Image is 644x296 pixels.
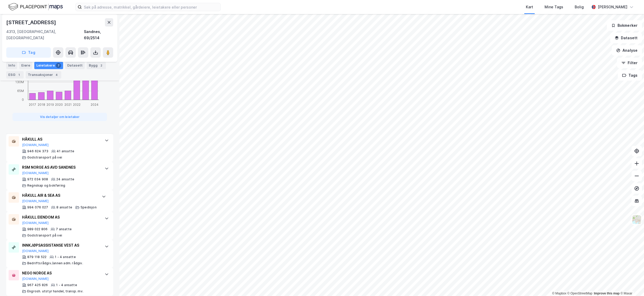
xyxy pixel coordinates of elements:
div: 1 - 4 ansatte [56,283,77,287]
tspan: 130M [15,80,24,84]
div: Leietakere [34,62,63,69]
tspan: 2017 [29,102,36,106]
div: Kontrollprogram for chat [618,271,644,296]
div: 879 118 522 [27,255,46,259]
img: logo.f888ab2527a4732fd821a326f86c7f29.svg [8,2,63,11]
a: Improve this map [594,292,620,295]
div: 41 ansatte [57,149,74,153]
button: Tag [6,47,51,58]
div: Mine Tags [545,4,563,10]
button: Analyse [612,45,642,56]
input: Søk på adresse, matrikkel, gårdeiere, leietakere eller personer [82,3,220,11]
div: Kart [526,4,533,10]
iframe: Chat Widget [618,271,644,296]
tspan: 2018 [38,102,45,106]
div: INNKJØPSASSISTANSE VEST AS [22,242,99,248]
div: RSM NORGE AS AVD SANDNES [22,164,99,170]
div: Info [6,62,17,69]
div: 1 [16,72,22,77]
div: 967 425 826 [27,283,48,287]
a: OpenStreetMap [567,292,593,295]
div: Engrosh. utstyr handel, transp. mv. [27,289,83,293]
button: Vis detaljer om leietaker [12,113,107,121]
button: [DOMAIN_NAME] [22,199,49,203]
div: Transaksjoner [26,71,61,78]
div: NEGO NORGE AS [22,270,99,276]
div: 24 ansatte [56,177,74,181]
div: Bygg [87,62,106,69]
div: Godstransport på vei [27,233,62,238]
div: [STREET_ADDRESS] [6,18,57,27]
div: 4 [54,72,59,77]
div: [PERSON_NAME] [598,4,627,10]
div: 994 076 027 [27,205,48,209]
button: [DOMAIN_NAME] [22,221,49,225]
div: Godstransport på vei [27,155,62,160]
div: HÅKULL AIR & SEA AS [22,192,97,199]
tspan: 65M [17,89,24,93]
img: Z [632,215,642,225]
button: Filter [617,58,642,68]
div: 4313, [GEOGRAPHIC_DATA], [GEOGRAPHIC_DATA] [6,29,84,41]
button: Bokmerker [607,20,642,31]
div: Spedisjon [81,205,97,209]
div: 989 022 806 [27,227,48,231]
div: Bedriftsrådgiv./annen adm. rådgiv. [27,261,83,265]
div: 8 ansatte [56,205,72,209]
div: 946 624 373 [27,149,48,153]
div: ESG [6,71,24,78]
div: HÅKULL AS [22,136,99,142]
div: 2 [99,63,104,68]
button: [DOMAIN_NAME] [22,249,49,253]
div: 1 - 4 ansatte [55,255,76,259]
div: 7 [56,63,61,68]
tspan: 2021 [64,102,72,106]
button: Datasett [610,33,642,43]
button: [DOMAIN_NAME] [22,171,49,175]
div: 972 034 908 [27,177,48,181]
div: Sandnes, 69/2514 [84,29,113,41]
tspan: 0 [22,98,24,102]
div: Regnskap og bokføring [27,183,65,188]
div: Bolig [575,4,584,10]
tspan: 2022 [73,102,81,106]
tspan: 2020 [55,102,63,106]
tspan: 2019 [46,102,54,106]
div: Datasett [65,62,85,69]
a: Mapbox [552,292,566,295]
div: HÅKULL EIENDOM AS [22,214,99,220]
button: [DOMAIN_NAME] [22,277,49,281]
div: Eiere [19,62,32,69]
button: [DOMAIN_NAME] [22,143,49,147]
button: Tags [618,70,642,81]
tspan: 2024 [91,102,98,106]
div: 7 ansatte [56,227,72,231]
